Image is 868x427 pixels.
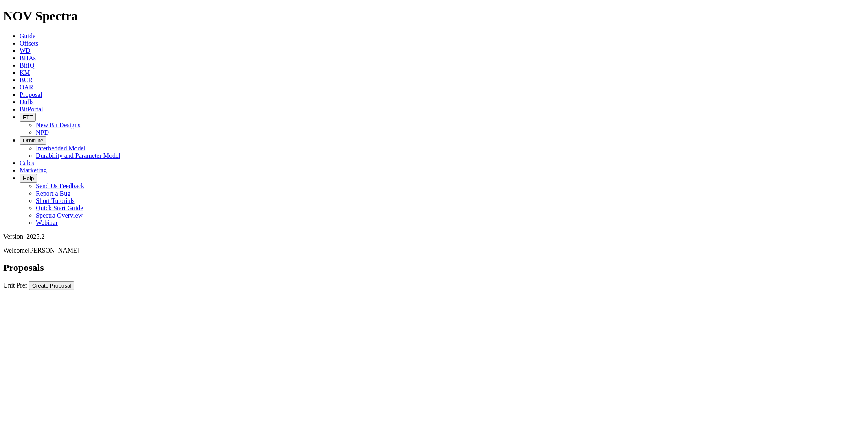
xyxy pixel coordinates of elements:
a: Proposal [20,91,42,98]
a: Unit Pref [3,282,27,289]
h2: Proposals [3,262,865,273]
button: OrbitLite [20,136,46,145]
a: OAR [20,84,33,91]
a: Quick Start Guide [36,205,83,211]
span: OrbitLite [23,137,43,144]
a: NPD [36,129,49,136]
a: Webinar [36,219,58,226]
a: Offsets [20,40,38,47]
a: Durability and Parameter Model [36,152,120,159]
h1: NOV Spectra [3,9,865,24]
p: Welcome [3,247,865,254]
a: WD [20,47,31,54]
span: [PERSON_NAME] [28,247,79,254]
a: BitIQ [20,62,34,69]
a: BitPortal [20,106,43,113]
a: Interbedded Model [36,145,85,152]
a: BCR [20,76,33,83]
a: Dulls [20,98,34,105]
a: BHAs [20,54,36,61]
button: FTT [20,113,36,122]
a: New Bit Designs [36,122,80,129]
a: Guide [20,33,35,39]
div: Version: 2025.2 [3,233,865,240]
a: Marketing [20,167,47,174]
a: KM [20,69,30,76]
a: Send Us Feedback [36,183,84,190]
span: Help [23,175,34,181]
button: Create Proposal [29,281,74,290]
a: Short Tutorials [36,197,75,204]
button: Help [20,174,37,183]
a: Calcs [20,159,34,166]
a: Report a Bug [36,190,70,197]
span: FTT [23,114,33,120]
a: Spectra Overview [36,212,83,219]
